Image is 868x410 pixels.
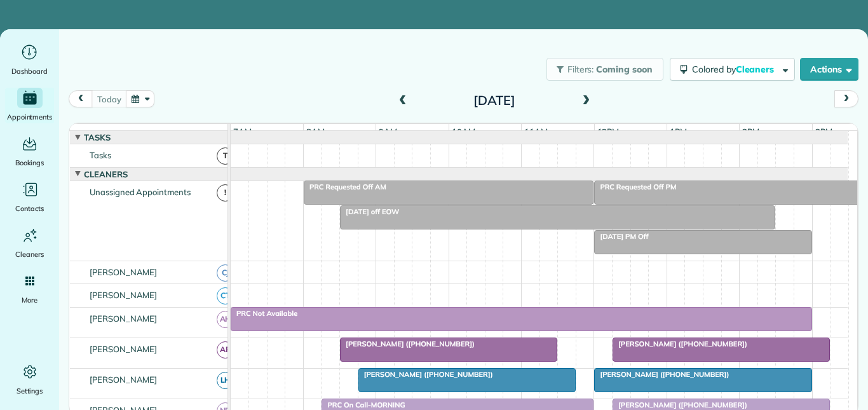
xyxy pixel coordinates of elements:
a: Settings [5,362,54,397]
span: 12pm [595,126,622,137]
span: [PERSON_NAME] ([PHONE_NUMBER]) [612,339,748,348]
span: 9am [376,126,400,137]
span: CT [217,287,234,304]
span: More [22,294,37,306]
span: Contacts [15,202,44,215]
span: [DATE] PM Off [593,232,649,241]
button: Actions [800,58,858,81]
span: [PERSON_NAME] ([PHONE_NUMBER]) [593,370,729,379]
span: Filters: [567,64,594,75]
span: AR [217,341,234,359]
button: today [92,90,126,107]
a: Cleaners [5,225,54,261]
span: [PERSON_NAME] ([PHONE_NUMBER]) [358,370,494,379]
span: 2pm [740,126,762,137]
span: Cleaners [736,64,776,75]
span: 11am [522,126,550,137]
a: Dashboard [5,42,54,78]
span: 3pm [813,126,835,137]
span: Cleaners [15,248,44,261]
span: [PERSON_NAME] [87,344,160,354]
h2: [DATE] [415,93,574,107]
span: Unassigned Appointments [87,187,193,197]
span: [PERSON_NAME] ([PHONE_NUMBER]) [339,339,475,348]
button: Colored byCleaners [670,58,795,81]
span: [DATE] off EOW [339,207,400,216]
span: Cleaners [81,169,130,179]
span: LH [217,372,234,389]
span: [PERSON_NAME] [87,374,160,385]
span: CJ [217,264,234,282]
span: PRC Requested Off PM [593,182,677,191]
span: 1pm [667,126,689,137]
span: 8am [304,126,327,137]
a: Appointments [5,88,54,123]
span: T [217,147,234,165]
span: Colored by [692,64,778,75]
span: [PERSON_NAME] [87,290,160,300]
span: 7am [231,126,254,137]
button: prev [69,90,93,107]
span: Dashboard [11,65,48,78]
span: Tasks [87,150,114,160]
span: Appointments [7,111,53,123]
span: Settings [17,385,43,397]
a: Contacts [5,179,54,215]
span: AH [217,311,234,328]
a: Bookings [5,133,54,169]
span: Coming soon [596,64,653,75]
span: PRC Requested Off AM [303,182,387,191]
button: next [834,90,858,107]
span: Tasks [81,132,113,142]
span: PRC Not Available [230,309,298,318]
span: PRC On Call-MORNING [321,400,405,409]
span: [PERSON_NAME] [87,313,160,324]
span: 10am [449,126,478,137]
span: [PERSON_NAME] [87,267,160,277]
span: ! [217,184,234,202]
span: [PERSON_NAME] ([PHONE_NUMBER]) [612,400,748,409]
span: Bookings [15,156,44,169]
